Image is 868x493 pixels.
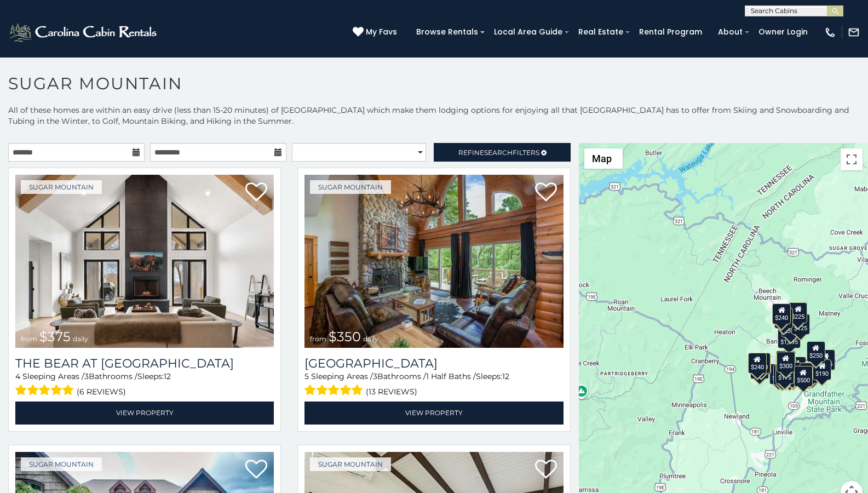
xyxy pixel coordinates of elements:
[21,457,102,471] a: Sugar Mountain
[304,402,563,424] a: View Property
[750,358,769,379] div: $355
[304,356,563,371] h3: Grouse Moor Lodge
[848,26,860,38] img: mail-regular-white.png
[39,329,71,345] span: $375
[772,303,791,324] div: $240
[21,180,102,194] a: Sugar Mountain
[817,349,835,370] div: $155
[15,402,274,424] a: View Property
[806,341,825,362] div: $250
[426,371,476,381] span: 1 Half Baths /
[794,366,813,387] div: $500
[73,335,88,343] span: daily
[752,354,771,375] div: $225
[15,175,274,348] a: The Bear At Sugar Mountain from $375 daily
[363,335,378,343] span: daily
[15,175,274,348] img: The Bear At Sugar Mountain
[84,371,89,381] span: 3
[584,148,623,169] button: Change map style
[488,24,568,41] a: Local Area Guide
[777,351,795,372] div: $300
[411,24,484,41] a: Browse Rentals
[245,181,267,204] a: Add to favorites
[304,371,309,381] span: 5
[777,328,800,348] div: $1,095
[434,143,570,162] a: RefineSearchFilters
[304,175,563,348] a: Grouse Moor Lodge from $350 daily
[21,335,37,343] span: from
[304,371,563,399] div: Sleeping Areas / Bathrooms / Sleeps:
[774,307,793,328] div: $170
[752,352,771,373] div: $210
[310,180,391,194] a: Sugar Mountain
[329,329,361,345] span: $350
[813,359,831,380] div: $190
[15,356,274,371] a: The Bear At [GEOGRAPHIC_DATA]
[366,385,417,399] span: (13 reviews)
[373,371,377,381] span: 3
[15,371,274,399] div: Sleeping Areas / Bathrooms / Sleeps:
[824,26,836,38] img: phone-regular-white.png
[15,371,20,381] span: 4
[15,356,274,371] h3: The Bear At Sugar Mountain
[776,351,795,371] div: $190
[164,371,171,381] span: 12
[780,364,799,385] div: $350
[634,24,708,41] a: Rental Program
[781,316,800,337] div: $350
[748,352,766,373] div: $240
[353,26,400,38] a: My Favs
[366,26,397,38] span: My Favs
[789,302,807,323] div: $225
[800,363,818,383] div: $195
[573,24,629,41] a: Real Estate
[712,24,748,41] a: About
[245,458,267,481] a: Add to favorites
[753,24,813,41] a: Owner Login
[304,175,563,348] img: Grouse Moor Lodge
[304,356,563,371] a: [GEOGRAPHIC_DATA]
[841,148,863,170] button: Toggle fullscreen view
[535,458,557,481] a: Add to favorites
[773,364,792,385] div: $155
[592,153,612,164] span: Map
[310,457,391,471] a: Sugar Mountain
[791,314,810,335] div: $125
[775,363,794,384] div: $175
[458,148,539,157] span: Refine Filters
[77,385,126,399] span: (6 reviews)
[502,371,509,381] span: 12
[535,181,557,204] a: Add to favorites
[8,21,160,43] img: White-1-2.png
[310,335,326,343] span: from
[787,357,806,377] div: $200
[484,148,513,157] span: Search
[777,351,795,371] div: $265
